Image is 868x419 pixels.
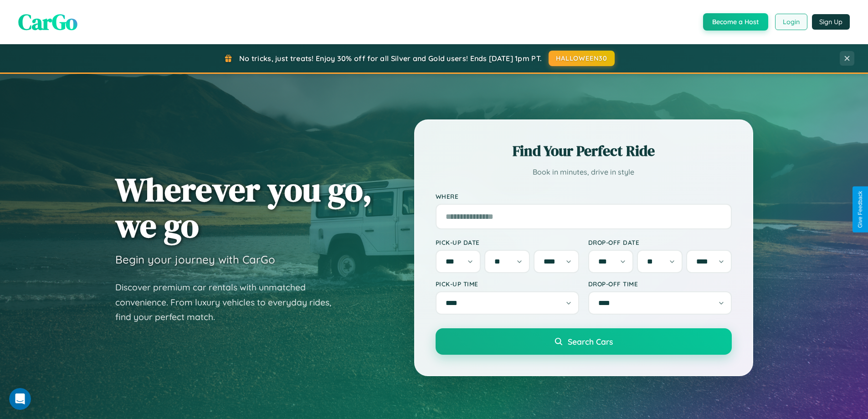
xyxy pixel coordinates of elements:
[9,388,31,410] iframe: Intercom live chat
[436,238,579,246] label: Pick-up Date
[568,336,613,347] span: Search Cars
[549,51,615,66] button: HALLOWEEN30
[115,171,372,243] h1: Wherever you go, we go
[436,280,579,288] label: Pick-up Time
[436,328,732,355] button: Search Cars
[436,192,732,200] label: Where
[588,280,732,288] label: Drop-off Time
[18,7,77,37] span: CarGo
[857,191,863,228] div: Give Feedback
[115,253,275,266] h3: Begin your journey with CarGo
[436,166,732,179] p: Book in minutes, drive in style
[115,280,343,325] p: Discover premium car rentals with unmatched convenience. From luxury vehicles to everyday rides, ...
[436,141,732,161] h2: Find Your Perfect Ride
[588,238,732,246] label: Drop-off Date
[775,14,807,30] button: Login
[239,54,542,63] span: No tricks, just treats! Enjoy 30% off for all Silver and Gold users! Ends [DATE] 1pm PT.
[812,14,850,30] button: Sign Up
[703,13,768,31] button: Become a Host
